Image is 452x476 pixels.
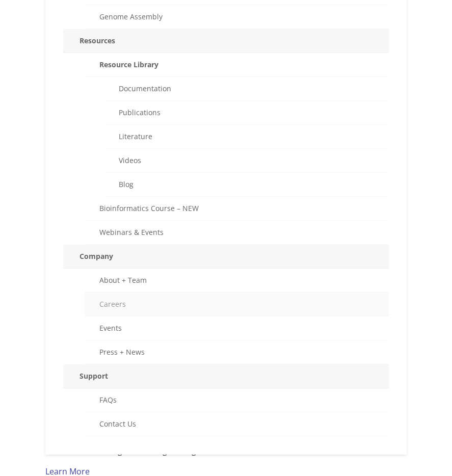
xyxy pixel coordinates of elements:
a: About + Team [85,269,389,293]
a: Blog [104,173,389,197]
iframe: Chat Widget [401,427,452,476]
a: Bioinformatics Course – NEW [85,197,389,221]
a: Contact Us [85,412,389,436]
a: Literature [104,125,389,149]
a: Documentation [104,77,389,101]
a: Genome Assembly [85,5,389,29]
a: Events [85,316,389,340]
a: Webinars & Events [85,221,389,245]
a: Press + News [85,340,389,364]
a: Resource Library [85,53,389,77]
a: FAQs [85,388,389,412]
a: Videos [104,149,389,173]
a: Careers [85,293,389,316]
a: Publications [104,101,389,125]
